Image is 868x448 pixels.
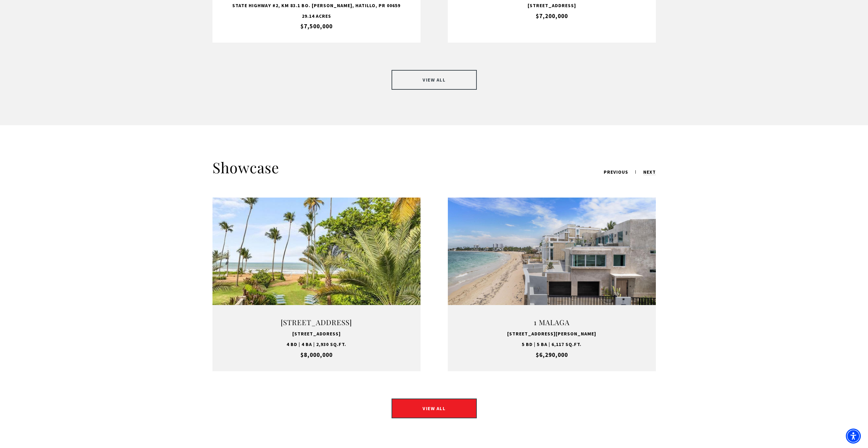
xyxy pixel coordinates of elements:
h2: Showcase [212,158,279,177]
div: Accessibility Menu [846,429,861,444]
a: VIEW ALL [392,70,477,90]
span: next [643,169,656,175]
span: previous [604,169,628,175]
a: VIEW ALL [392,399,477,418]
